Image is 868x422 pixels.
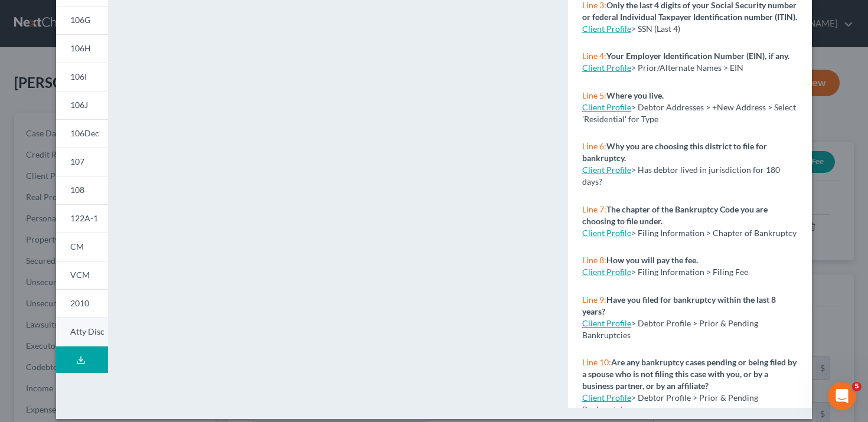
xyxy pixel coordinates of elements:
span: 108 [70,185,84,195]
span: 106G [70,15,90,25]
a: Client Profile [582,392,631,403]
span: 5 [852,382,862,391]
span: CM [70,241,84,251]
a: 106G [56,6,108,34]
span: 106J [70,100,88,110]
a: 106I [56,63,108,91]
span: > Debtor Profile > Prior & Pending Bankruptcies [582,392,758,414]
span: Line 6: [582,141,606,151]
a: Client Profile [582,63,631,73]
a: 106J [56,91,108,119]
strong: Your Employer Identification Number (EIN), if any. [606,51,789,61]
a: 2010 [56,289,108,318]
span: > Filing Information > Chapter of Bankruptcy [631,228,797,238]
strong: Why you are choosing this district to file for bankruptcy. [582,141,767,163]
a: 106H [56,34,108,63]
strong: Have you filed for bankruptcy within the last 8 years? [582,295,776,316]
span: > SSN (Last 4) [631,24,680,34]
strong: How you will pay the fee. [606,255,698,265]
a: CM [56,233,108,261]
span: > Debtor Profile > Prior & Pending Bankruptcies [582,318,758,340]
span: Line 8: [582,255,606,265]
a: Client Profile [582,267,631,277]
span: 2010 [70,298,89,308]
a: Client Profile [582,318,631,328]
span: 106H [70,43,91,53]
span: 122A-1 [70,213,98,223]
span: VCM [70,270,90,280]
a: VCM [56,261,108,289]
a: Atty Disc [56,318,108,346]
span: 107 [70,156,84,166]
span: > Debtor Addresses > +New Address > Select 'Residential' for Type [582,102,796,124]
span: Line 9: [582,295,606,305]
span: Line 10: [582,357,611,367]
span: Line 4: [582,51,606,61]
span: 106I [70,71,87,81]
a: Client Profile [582,228,631,238]
a: Client Profile [582,102,631,112]
span: 106Dec [70,128,99,138]
span: > Prior/Alternate Names > EIN [631,63,743,73]
strong: Are any bankruptcy cases pending or being filed by a spouse who is not filing this case with you,... [582,357,797,391]
a: 122A-1 [56,204,108,233]
a: 107 [56,148,108,176]
strong: Where you live. [606,90,664,100]
a: Client Profile [582,24,631,34]
strong: The chapter of the Bankruptcy Code you are choosing to file under. [582,204,768,226]
iframe: Intercom live chat [828,382,856,410]
a: 106Dec [56,119,108,148]
span: > Has debtor lived in jurisdiction for 180 days? [582,165,780,187]
span: Line 5: [582,90,606,100]
a: 108 [56,176,108,204]
a: Client Profile [582,165,631,175]
span: > Filing Information > Filing Fee [631,267,748,277]
span: Line 7: [582,204,606,214]
span: Atty Disc [70,326,105,336]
